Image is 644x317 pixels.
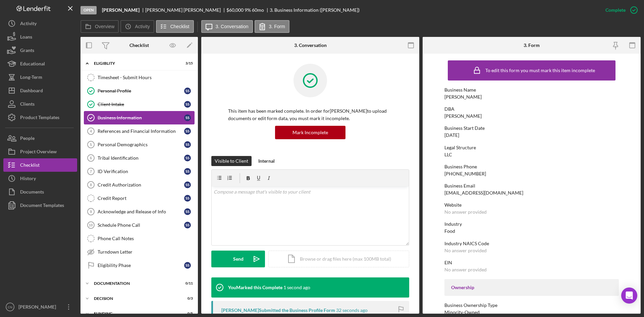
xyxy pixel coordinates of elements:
[145,7,226,13] div: [PERSON_NAME] [PERSON_NAME]
[156,20,194,33] button: Checklist
[120,20,154,33] button: Activity
[215,156,248,166] div: Visible to Client
[211,251,265,267] button: Send
[3,70,77,84] button: Long-Term
[336,308,368,313] time: 2025-10-09 18:02
[84,259,195,272] a: Eligibility PhaseSS
[444,303,619,308] div: Business Ownership Type
[181,297,193,301] div: 0 / 3
[84,245,195,259] a: Turndown Letter
[3,185,77,199] a: Documents
[98,236,194,241] div: Phone Call Notes
[98,142,184,147] div: Personal Demographics
[20,84,43,99] div: Dashboard
[444,248,487,253] div: No answer provided
[8,305,12,309] text: CN
[90,210,92,214] tspan: 9
[184,168,191,175] div: S S
[84,124,195,138] a: 4References and Financial InformationSS
[444,202,619,208] div: Website
[94,61,176,65] div: Eligiblity
[444,106,619,112] div: DBA
[98,169,184,174] div: ID Verification
[211,156,252,166] button: Visible to Client
[84,165,195,178] a: 7ID VerificationSS
[84,232,195,245] a: Phone Call Notes
[98,222,184,228] div: Schedule Phone Call
[184,88,191,94] div: S S
[170,24,190,29] label: Checklist
[94,281,176,285] div: Documentation
[444,260,619,265] div: EIN
[90,129,92,133] tspan: 4
[444,113,482,119] div: [PERSON_NAME]
[20,70,42,86] div: Long-Term
[80,6,97,14] div: Open
[84,192,195,205] a: Credit ReportSS
[80,20,119,33] button: Overview
[226,7,244,13] div: $60,000
[444,267,487,272] div: No answer provided
[184,208,191,215] div: S S
[98,155,184,161] div: Tribal Identification
[292,126,328,139] div: Mark Incomplete
[3,158,77,172] button: Checklist
[84,218,195,232] a: 10Schedule Phone CallSS
[3,97,77,111] button: Clients
[221,308,335,313] div: [PERSON_NAME] Submitted the Business Profile Form
[84,205,195,218] a: 9Acknowledge and Release of InfoSS
[98,88,184,94] div: Personal Profile
[17,300,60,315] div: [PERSON_NAME]
[20,172,36,187] div: History
[94,312,176,316] div: Funding
[3,44,77,57] button: Grants
[605,3,626,17] div: Complete
[20,185,44,200] div: Documents
[255,20,289,33] button: 3. Form
[184,181,191,188] div: S S
[98,196,184,201] div: Credit Report
[3,57,77,70] a: Educational
[95,24,114,29] label: Overview
[269,24,285,29] label: 3. Form
[228,285,282,290] div: You Marked this Complete
[3,131,77,145] button: People
[283,285,310,290] time: 2025-10-09 18:03
[20,17,37,32] div: Activity
[181,61,193,65] div: 3 / 15
[181,312,193,316] div: 0 / 5
[275,126,345,139] button: Mark Incomplete
[90,156,92,160] tspan: 6
[84,111,195,124] a: Business InformationSS
[135,24,150,29] label: Activity
[84,71,195,84] a: Timesheet - Submit Hours
[444,94,482,100] div: [PERSON_NAME]
[485,68,595,73] div: To edit this form you must mark this item incomplete
[184,114,191,121] div: S S
[98,249,194,255] div: Turndown Letter
[129,43,149,48] div: Checklist
[98,75,194,80] div: Timesheet - Submit Hours
[444,228,455,234] div: Food
[98,128,184,134] div: References and Financial Information
[258,156,275,166] div: Internal
[444,310,480,315] div: Minority-Owned
[444,183,619,189] div: Business Email
[245,7,251,13] div: 9 %
[20,145,57,160] div: Project Overview
[599,3,641,17] button: Complete
[98,209,184,214] div: Acknowledge and Release of Info
[3,111,77,124] button: Product Templates
[184,155,191,161] div: S S
[98,102,184,107] div: Client Intake
[444,209,487,215] div: No answer provided
[270,7,360,13] div: 3. Business Information ([PERSON_NAME])
[184,222,191,228] div: S S
[3,30,77,44] button: Loans
[184,195,191,202] div: S S
[3,84,77,97] button: Dashboard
